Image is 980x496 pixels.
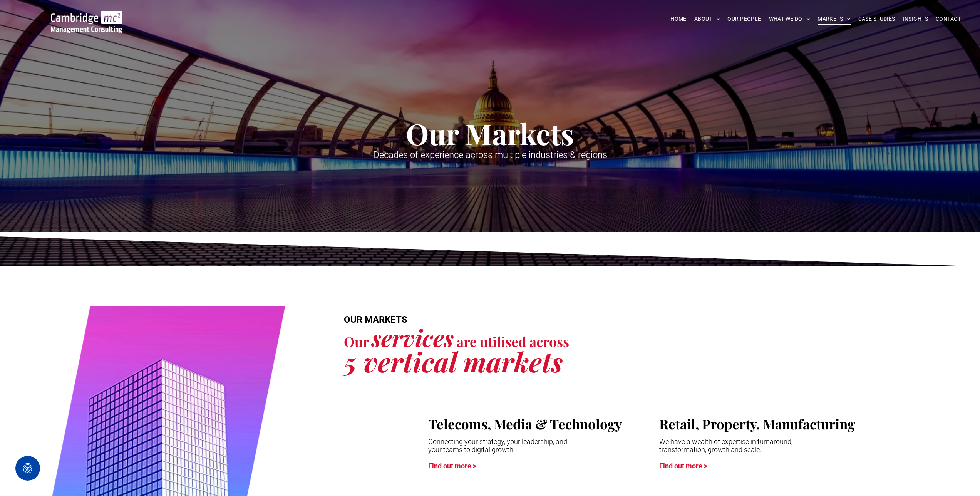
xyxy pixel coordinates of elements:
span: OUR MARKETS [344,314,407,325]
span: Telecoms, Media & Technology [428,415,622,433]
span: 5 vertical markets [344,343,563,379]
a: OUR PEOPLE [724,13,765,25]
span: Our Markets [406,114,574,152]
span: services [372,322,454,353]
a: Find out more > [659,462,707,470]
a: WHAT WE DO [765,13,814,25]
span: Our [344,332,369,350]
span: We have a wealth of expertise in turnaround, transformation, growth and scale. [659,437,792,454]
a: CASE STUDIES [854,13,899,25]
a: MARKETS [814,13,854,25]
span: Decades of experience across multiple industries & regions [373,149,607,160]
img: Go to Homepage [51,11,122,33]
a: INSIGHTS [899,13,932,25]
span: Connecting your strategy, your leadership, and your teams to digital growth [428,437,567,454]
a: Find out more > [428,462,476,470]
span: Retail, Property, Manufacturing [659,415,855,433]
a: Your Business Transformed | Cambridge Management Consulting [51,12,122,20]
a: CONTACT [932,13,965,25]
span: are utilised across [457,332,569,350]
a: ABOUT [690,13,724,25]
a: HOME [667,13,690,25]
